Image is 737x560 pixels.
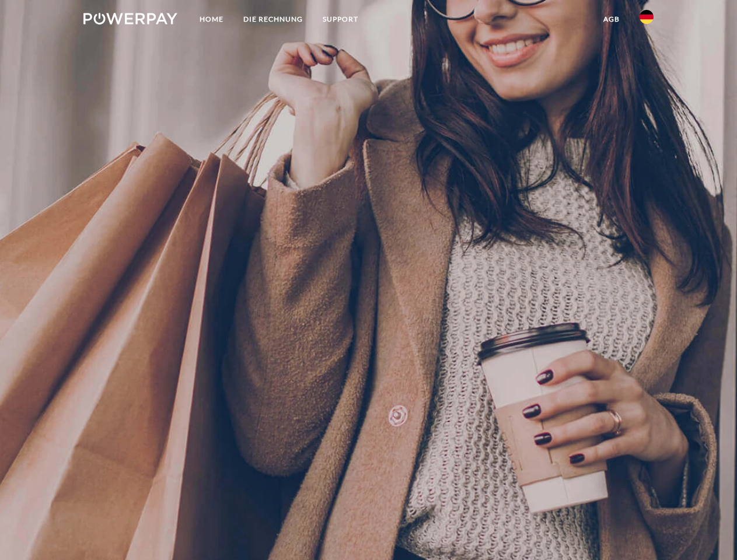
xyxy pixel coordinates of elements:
[83,13,177,24] img: logo-powerpay-white.svg
[190,9,233,30] a: Home
[593,9,630,30] a: agb
[640,10,654,24] img: de
[313,9,368,30] a: SUPPORT
[233,9,313,30] a: DIE RECHNUNG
